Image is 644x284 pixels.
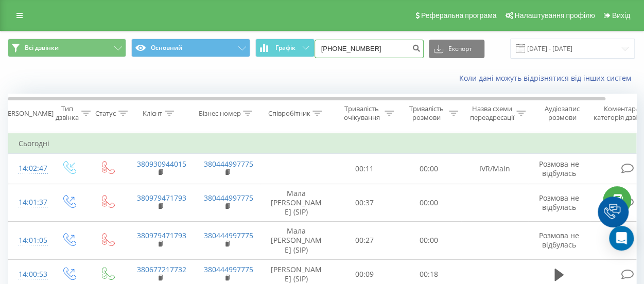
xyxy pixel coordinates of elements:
[131,39,250,57] button: Основний
[406,104,446,122] div: Тривалість розмови
[315,40,424,58] input: Пошук за номером
[204,264,253,274] a: 380444997775
[333,222,397,260] td: 00:27
[204,230,253,240] a: 380444997775
[539,230,579,250] span: Розмова не відбулась
[333,184,397,222] td: 00:37
[397,222,461,260] td: 00:00
[539,193,579,212] span: Розмова не відбулась
[275,44,295,51] span: Графік
[260,222,333,260] td: Мала [PERSON_NAME] (SIP)
[19,158,39,179] div: 14:02:47
[537,104,587,122] div: Аудіозапис розмови
[333,154,397,184] td: 00:11
[204,159,253,169] a: 380444997775
[19,192,39,212] div: 14:01:37
[539,159,579,178] span: Розмова не відбулась
[198,109,240,118] div: Бізнес номер
[397,154,461,184] td: 00:00
[137,193,186,203] a: 380979471793
[429,40,484,58] button: Експорт
[469,104,514,122] div: Назва схеми переадресації
[2,109,54,118] div: [PERSON_NAME]
[137,230,186,240] a: 380979471793
[461,154,528,184] td: IVR/Main
[514,11,595,20] span: Налаштування профілю
[143,109,162,118] div: Клієнт
[612,11,630,20] span: Вихід
[56,104,79,122] div: Тип дзвінка
[8,39,126,57] button: Всі дзвінки
[95,109,116,118] div: Статус
[421,11,497,20] span: Реферальна програма
[341,104,382,122] div: Тривалість очікування
[25,44,59,52] span: Всі дзвінки
[397,184,461,222] td: 00:00
[137,159,186,169] a: 380930944015
[268,109,310,118] div: Співробітник
[609,226,634,251] div: Open Intercom Messenger
[204,193,253,203] a: 380444997775
[459,73,636,83] a: Коли дані можуть відрізнятися вiд інших систем
[19,230,39,251] div: 14:01:05
[137,264,186,274] a: 380677217732
[260,184,333,222] td: Мала [PERSON_NAME] (SIP)
[255,39,315,57] button: Графік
